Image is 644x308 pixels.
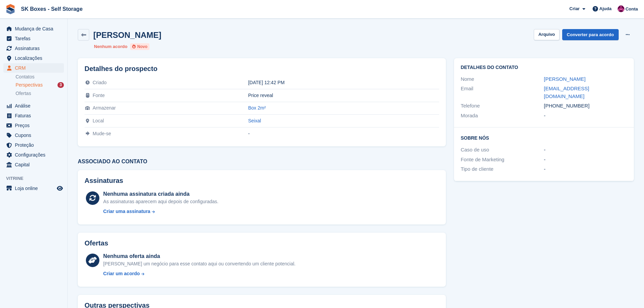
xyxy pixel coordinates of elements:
[15,34,55,43] span: Tarefas
[3,34,64,43] a: menu
[103,208,218,215] a: Criar uma assinatura
[461,165,544,173] div: Tipo de cliente
[544,156,627,164] div: -
[6,175,67,182] span: Vitrine
[461,85,544,100] div: Email
[3,140,64,150] a: menu
[3,131,64,140] a: menu
[85,239,108,247] h2: Ofertas
[15,101,55,111] span: Análise
[544,102,627,110] div: [PHONE_NUMBER]
[625,6,638,13] span: Conta
[461,65,627,70] h2: Detalhes do contato
[544,165,627,173] div: -
[16,82,43,88] span: Perspectivas
[3,160,64,169] a: menu
[461,146,544,154] div: Caso de uso
[618,5,624,12] img: Joana Alegria
[93,131,111,136] span: Mude-se
[15,184,55,193] span: Loja online
[93,93,105,98] span: Fonte
[599,5,612,12] span: Ajuda
[103,270,140,277] div: Criar um acordo
[15,140,55,150] span: Proteção
[461,134,627,141] h2: Sobre Nós
[461,102,544,110] div: Telefone
[103,198,218,205] div: As assinaturas aparecem aqui depois de configuradas.
[16,90,64,97] a: Ofertas
[248,105,266,111] a: Box 2m²
[544,86,589,99] a: [EMAIL_ADDRESS][DOMAIN_NAME]
[85,177,439,185] h2: Assinaturas
[103,190,218,198] div: Nenhuma assinatura criada ainda
[57,82,64,88] div: 3
[248,118,261,123] a: Seixal
[94,43,127,50] li: Nenhum acordo
[18,3,85,15] a: SK Boxes - Self Storage
[544,146,627,154] div: -
[93,118,104,123] span: Local
[3,150,64,160] a: menu
[15,44,55,53] span: Assinaturas
[15,160,55,169] span: Capital
[15,131,55,140] span: Cupons
[15,121,55,130] span: Preços
[15,63,55,73] span: CRM
[56,184,64,192] a: Loja de pré-visualização
[3,184,64,193] a: menu
[16,81,64,89] a: Perspectivas 3
[103,260,295,267] div: [PERSON_NAME] um negócio para esse contato aqui ou convertendo um cliente potencial.
[93,105,116,111] span: Armazenar
[461,156,544,164] div: Fonte de Marketing
[85,65,439,73] h2: Detalhes do prospecto
[15,111,55,120] span: Faturas
[562,29,619,40] a: Converter para acordo
[534,29,559,40] button: Arquivo
[15,53,55,63] span: Localizações
[248,131,439,136] div: -
[5,4,16,14] img: stora-icon-8386f47178a22dfd0bd8f6a31ec36ba5ce8667c1dd55bd0f319d3a0aa187defe.svg
[461,75,544,83] div: Nome
[93,80,106,85] span: Criado
[3,53,64,63] a: menu
[248,93,439,98] div: Price reveal
[15,150,55,160] span: Configurações
[3,63,64,73] a: menu
[3,121,64,130] a: menu
[16,74,64,80] a: Contatos
[3,101,64,111] a: menu
[3,111,64,120] a: menu
[103,252,295,260] div: Nenhuma oferta ainda
[103,208,150,215] div: Criar uma assinatura
[248,80,439,85] div: [DATE] 12:42 PM
[461,112,544,120] div: Morada
[130,43,149,50] li: Novo
[93,30,161,40] h2: [PERSON_NAME]
[16,90,31,97] span: Ofertas
[544,112,627,120] div: -
[103,270,295,277] a: Criar um acordo
[569,5,579,12] span: Criar
[3,24,64,33] a: menu
[544,76,586,82] a: [PERSON_NAME]
[3,44,64,53] a: menu
[15,24,55,33] span: Mudança de Casa
[78,159,446,165] h3: Associado ao contato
